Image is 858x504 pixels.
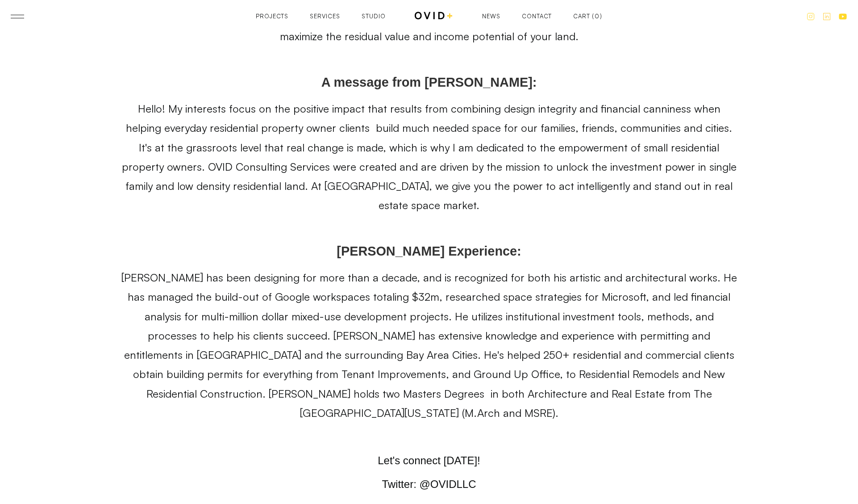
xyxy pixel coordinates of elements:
div: ) [600,13,602,19]
p: Hello! My interests focus on the positive impact that results from combining design integrity and... [119,99,739,215]
strong: A message from [PERSON_NAME]: [321,75,537,89]
div: Cart [573,13,590,19]
p: [PERSON_NAME] has been designing for more than a decade, and is recognized for both his artistic ... [119,268,739,423]
div: 0 [595,13,600,19]
p: ‍ [119,219,739,239]
div: ( [592,13,594,19]
p: Twitter: @OVIDLLC [119,475,739,494]
p: Let's connect [DATE]! [119,451,739,470]
a: Projects [256,13,288,19]
a: News [482,13,500,19]
strong: [PERSON_NAME] Experience: [337,244,521,258]
a: Contact [522,13,552,19]
p: ‍ [119,427,739,446]
a: Services [310,13,340,19]
a: Studio [362,13,386,19]
a: Open empty cart [573,13,602,19]
p: ‍ [119,50,739,70]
